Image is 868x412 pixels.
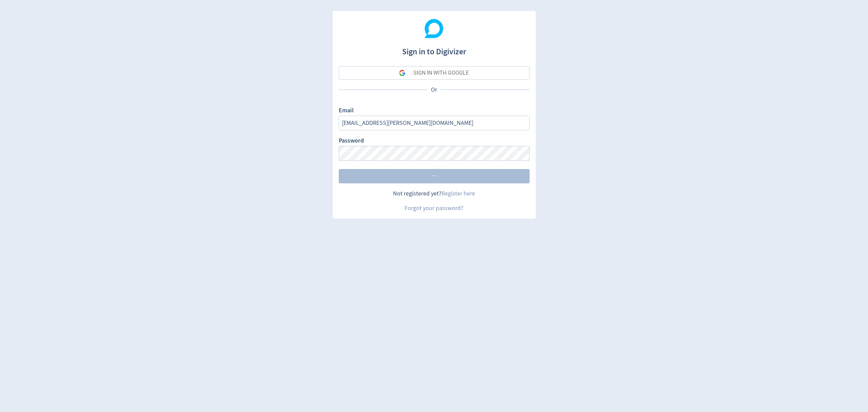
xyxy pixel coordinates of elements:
span: · [435,173,436,179]
a: Register here [441,190,475,198]
div: Not registered yet? [339,189,530,198]
label: Email [339,106,354,116]
h1: Sign in to Digivizer [339,40,530,58]
span: · [433,173,435,179]
span: · [432,173,433,179]
button: ··· [339,169,530,183]
div: SIGN IN WITH GOOGLE [413,66,469,80]
label: Password [339,136,364,146]
p: Or [428,86,440,94]
img: Digivizer Logo [425,19,443,38]
a: Forgot your password? [405,204,463,212]
button: SIGN IN WITH GOOGLE [339,66,530,80]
